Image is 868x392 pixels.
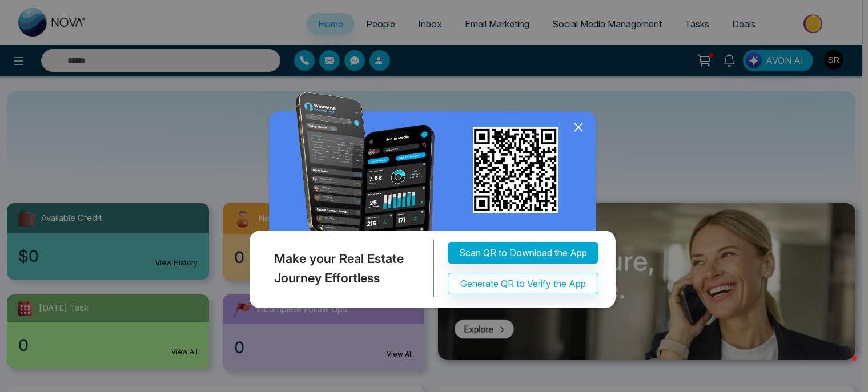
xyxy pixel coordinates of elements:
iframe: Intercom live chat [829,353,857,381]
div: Make your Real Estate Journey Effortless [247,240,434,297]
img: QRModal [247,92,621,314]
button: Generate QR to Verify the App [448,273,598,294]
img: qr_for_download_app.png [473,127,558,213]
button: Scan QR to Download the App [448,242,598,264]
